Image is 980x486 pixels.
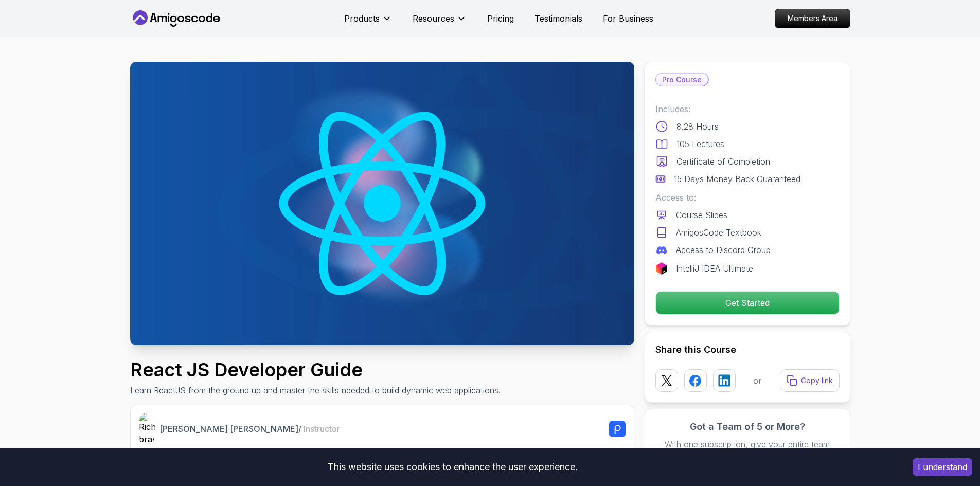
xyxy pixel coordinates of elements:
p: Get Started [656,292,839,314]
p: Pro Course [656,74,708,86]
button: Products [344,12,392,33]
a: For Business [603,12,653,25]
img: reactjs-developer-guide_thumbnail [130,62,634,345]
p: Course Slides [676,209,727,221]
span: Instructor [304,424,340,434]
h3: Got a Team of 5 or More? [655,420,840,434]
a: Members Area [775,9,850,28]
p: 8.28 Hours [676,120,719,133]
p: Copy link [801,375,833,386]
a: Pricing [487,12,514,25]
p: Learn ReactJS from the ground up and master the skills needed to build dynamic web applications. [130,384,501,397]
p: 105 Lectures [676,138,724,150]
p: [PERSON_NAME] [PERSON_NAME] / [159,423,340,435]
p: Access to Discord Group [676,244,771,256]
p: With one subscription, give your entire team access to all courses and features. [655,438,840,463]
a: Testimonials [534,12,582,25]
p: Resources [413,12,454,25]
p: Includes: [655,103,840,115]
img: jetbrains logo [655,262,668,275]
div: This website uses cookies to enhance the user experience. [8,456,897,478]
p: IntelliJ IDEA Ultimate [676,262,753,275]
button: Get Started [655,291,840,315]
p: Members Area [775,9,850,28]
p: Products [344,12,380,25]
button: Accept cookies [913,458,972,476]
p: Access to: [655,191,840,204]
h1: React JS Developer Guide [130,359,501,380]
p: AmigosCode Textbook [676,226,761,239]
img: Richard bray [139,412,155,445]
button: Copy link [780,369,840,392]
iframe: chat widget [916,422,980,471]
p: or [753,374,762,387]
p: 15 Days Money Back Guaranteed [674,173,800,185]
h2: Share this Course [655,343,840,357]
p: Certificate of Completion [676,155,770,168]
button: Resources [413,12,467,33]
